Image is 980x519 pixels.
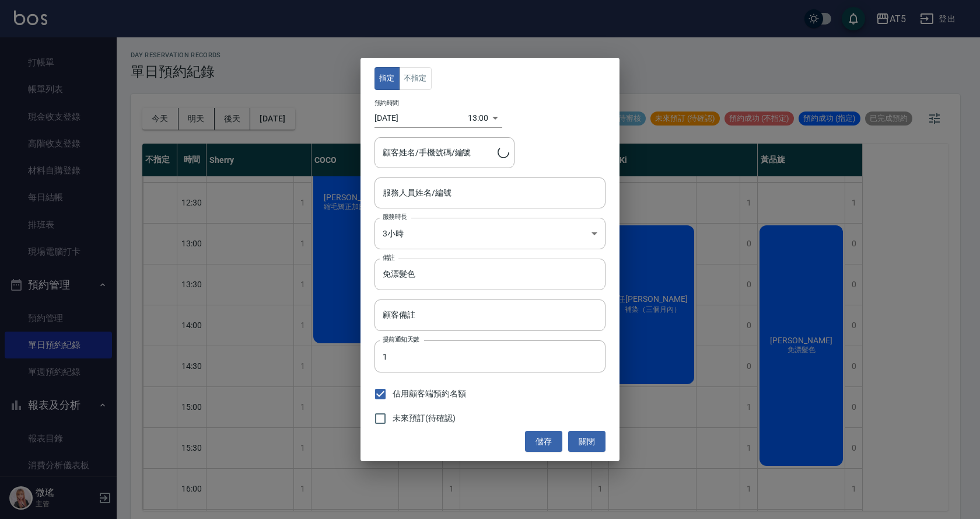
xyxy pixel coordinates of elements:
[374,98,399,107] label: 預約時間
[383,213,407,221] label: 服務時長
[383,335,419,344] label: 提前通知天數
[468,109,488,128] div: 13:00
[374,67,400,90] button: 指定
[525,431,562,452] button: 儲存
[374,109,468,128] input: Choose date, selected date is 2025-09-26
[568,431,605,452] button: 關閉
[393,412,456,424] span: 未來預訂(待確認)
[393,388,466,400] span: 佔用顧客端預約名額
[383,253,395,262] label: 備註
[374,218,605,249] div: 3小時
[399,67,432,90] button: 不指定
